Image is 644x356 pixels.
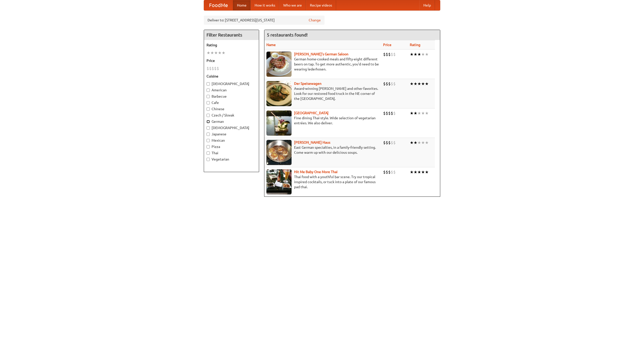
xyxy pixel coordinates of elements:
a: Name [266,43,276,47]
input: Barbecue [207,95,210,98]
a: How it works [251,0,279,10]
li: $ [383,110,386,116]
li: ★ [410,169,414,175]
li: ★ [421,169,425,175]
input: Japanese [207,133,210,136]
input: American [207,89,210,92]
h5: Rating [207,43,256,48]
p: German home-cooked meals and fifty-eight different beers on tap. To get more authentic, you'd nee... [266,57,379,72]
li: $ [388,52,391,57]
li: ★ [417,169,421,175]
label: Barbecue [207,94,256,99]
label: German [207,119,256,124]
label: Czech / Slovak [207,113,256,118]
a: [GEOGRAPHIC_DATA] [294,111,329,115]
label: Mexican [207,138,256,143]
li: ★ [414,52,417,57]
li: ★ [425,81,429,87]
h5: Price [207,58,256,63]
li: ★ [421,140,425,145]
a: Rating [410,43,420,47]
a: Recipe videos [306,0,336,10]
input: Chinese [207,107,210,111]
li: $ [207,66,209,71]
li: ★ [207,50,210,56]
img: esthers.jpg [266,52,292,77]
a: Der Speisewagen [294,82,321,86]
a: Home [233,0,251,10]
li: $ [386,52,388,57]
li: ★ [222,50,225,56]
label: Chinese [207,106,256,111]
label: Vegetarian [207,157,256,162]
li: ★ [417,110,421,116]
img: babythai.jpg [266,169,292,194]
label: Thai [207,150,256,155]
li: ★ [214,50,218,56]
h5: Cuisine [207,74,256,79]
a: Who we are [279,0,306,10]
li: $ [386,110,388,116]
label: Cafe [207,100,256,105]
li: ★ [425,52,429,57]
input: Vegetarian [207,158,210,161]
li: ★ [414,81,417,87]
li: $ [217,66,219,71]
label: [DEMOGRAPHIC_DATA] [207,125,256,130]
li: $ [386,81,388,87]
li: ★ [417,81,421,87]
li: $ [393,81,396,87]
li: $ [383,140,386,145]
li: ★ [410,81,414,87]
li: $ [383,52,386,57]
p: Award-winning [PERSON_NAME] and other favorites. Look for our restored food truck in the NE corne... [266,86,379,101]
li: ★ [425,110,429,116]
input: [DEMOGRAPHIC_DATA] [207,82,210,86]
li: ★ [210,50,214,56]
li: ★ [421,110,425,116]
p: Fine dining Thai-style. Wide selection of vegetarian entrées. We also deliver. [266,115,379,126]
li: $ [391,52,393,57]
li: ★ [425,169,429,175]
a: Change [309,18,321,23]
img: speisewagen.jpg [266,81,292,106]
li: $ [388,110,391,116]
li: $ [386,169,388,175]
input: German [207,120,210,123]
label: Pizza [207,144,256,149]
input: [DEMOGRAPHIC_DATA] [207,126,210,130]
li: ★ [421,81,425,87]
a: Help [419,0,435,10]
input: Mexican [207,139,210,142]
li: $ [393,110,396,116]
li: $ [386,140,388,145]
li: $ [214,66,217,71]
li: ★ [417,52,421,57]
li: ★ [417,140,421,145]
li: ★ [425,140,429,145]
p: Thai food with a youthful bar scene. Try our tropical inspired cocktails, or tuck into a plate of... [266,174,379,189]
li: ★ [414,110,417,116]
li: $ [393,169,396,175]
li: ★ [414,140,417,145]
input: Pizza [207,145,210,148]
li: $ [388,140,391,145]
ng-pluralize: 5 restaurants found! [267,32,308,37]
a: Hit Me Baby One More Thai [294,170,338,174]
li: $ [388,169,391,175]
li: ★ [410,110,414,116]
li: $ [393,140,396,145]
li: ★ [218,50,222,56]
li: $ [391,81,393,87]
a: [PERSON_NAME]'s German Saloon [294,52,348,56]
li: $ [391,110,393,116]
li: $ [383,81,386,87]
a: [PERSON_NAME] Haus [294,140,330,144]
li: ★ [410,52,414,57]
li: $ [391,169,393,175]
